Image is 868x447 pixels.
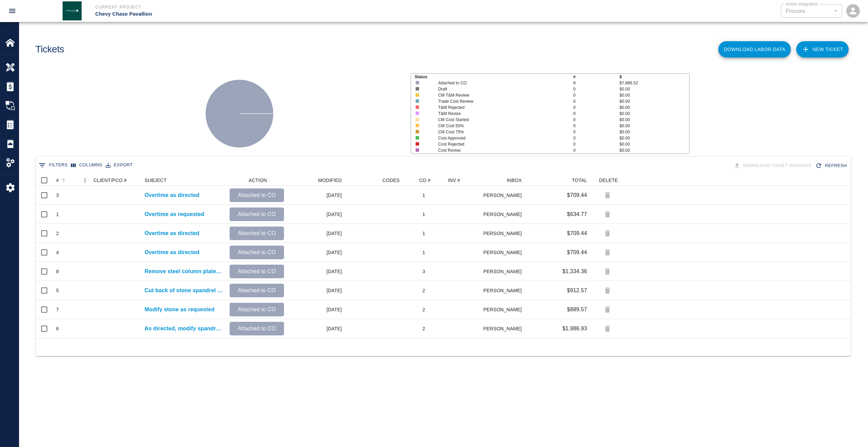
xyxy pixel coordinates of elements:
div: 4 [56,249,59,256]
div: INV # [448,175,460,186]
p: Attached to CO [232,191,281,199]
button: Refresh [814,160,850,172]
p: $0.00 [620,92,689,98]
a: Modify stone as requested [145,305,215,314]
div: Tickets attached to change order can't be deleted. [601,303,614,316]
p: Attached to CO [438,80,560,86]
div: [PERSON_NAME] [484,224,525,243]
p: $709.44 [567,229,587,237]
div: 2 [422,325,425,332]
div: 5 [56,287,59,294]
h1: Tickets [35,44,64,55]
div: SUBJECT [145,175,167,186]
div: TOTAL [572,175,587,186]
img: Janeiro Inc [63,1,82,20]
div: 1 [422,192,425,199]
p: Chevy Chase Pavallion [95,10,471,18]
p: 8 [573,80,619,86]
p: Attached to CO [232,325,281,333]
div: 1 [422,211,425,218]
div: 2 [56,230,59,237]
p: CM Cost 50% [438,123,560,129]
p: CM T&M Review [438,92,560,98]
button: Select columns [69,160,104,170]
div: Procore [786,7,837,15]
div: Refresh the list [814,160,850,172]
div: 7 [56,306,59,313]
p: Remove steel column plates and flagpole [145,267,223,276]
p: Attached to CO [232,267,281,276]
div: 1 [422,249,425,256]
p: 0 [573,98,619,104]
p: Attached to CO [232,248,281,256]
div: Tickets attached to change order can't be deleted. [601,265,614,278]
div: 8 [56,268,59,275]
div: CLIENT/PCO # [90,175,141,186]
div: [DATE] [287,243,345,262]
p: $0.00 [620,111,689,117]
p: Cost Rejected [438,141,560,147]
div: CODES [382,175,400,186]
div: # [56,175,59,186]
p: As directed, modify spandrel stone [145,325,223,333]
p: 0 [573,141,619,147]
div: Tickets attached to change order can't be deleted. [601,246,614,259]
p: Overtime as directed [145,248,199,256]
div: [DATE] [287,319,345,338]
div: Tickets attached to change order can't be deleted. [601,208,614,221]
p: 0 [573,147,619,153]
div: [DATE] [287,281,345,300]
p: Trade Cost Review [438,98,560,104]
a: Cut back of stone spandrel stone for bolts between J9 & J8 [145,286,223,295]
div: 1 [422,230,425,237]
p: $0.00 [620,98,689,104]
p: T&M Rejected [438,104,560,111]
p: $0.00 [620,117,689,123]
p: 0 [573,111,619,117]
p: Status [415,74,573,80]
a: Overtime as directed [145,229,199,237]
div: SUBJECT [141,175,226,186]
p: 0 [573,92,619,98]
p: $0.00 [620,135,689,141]
button: Menu [80,175,90,185]
p: Attached to CO [232,305,281,314]
p: $1,334.36 [562,267,587,276]
p: # [573,74,619,80]
button: Download Labor Data [718,41,791,57]
button: Show filters [37,160,69,171]
button: Sort [59,176,68,185]
div: [DATE] [287,205,345,224]
p: $889.57 [567,305,587,314]
div: [PERSON_NAME] [484,281,525,300]
p: $0.00 [620,147,689,153]
p: Draft [438,86,560,92]
p: CM Cost Started [438,117,560,123]
div: Tickets attached to change order can't be deleted. [601,322,614,335]
div: [PERSON_NAME] [484,205,525,224]
p: 0 [573,117,619,123]
p: $ [620,74,689,80]
p: Cost Revise [438,147,560,153]
div: DELETE [599,175,618,186]
p: Cost Approved [438,135,560,141]
div: [PERSON_NAME] [484,186,525,205]
div: DELETE [590,175,624,186]
div: INV # [445,175,484,186]
iframe: Chat Widget [834,414,868,447]
div: [DATE] [287,262,345,281]
div: [PERSON_NAME] [484,262,525,281]
div: CO # [419,175,430,186]
div: CO # [403,175,445,186]
p: Current Project [95,4,471,10]
div: [DATE] [287,186,345,205]
p: $912.57 [567,286,587,295]
p: 0 [573,129,619,135]
a: Overtime as directed [145,191,199,199]
p: $0.00 [620,86,689,92]
p: $0.00 [620,141,689,147]
div: ACTION [249,175,267,186]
